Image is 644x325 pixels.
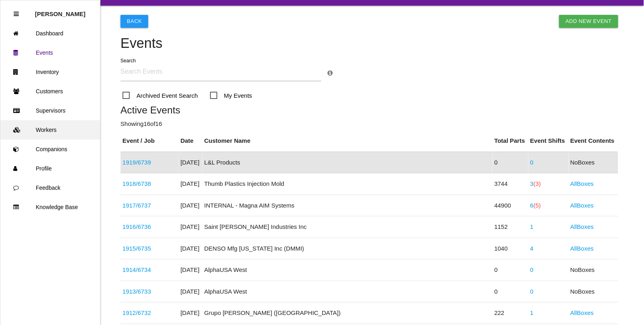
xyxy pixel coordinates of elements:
[123,202,151,209] a: 1917/6737
[178,259,202,281] td: [DATE]
[0,120,100,140] a: Workers
[123,266,151,273] a: 1914/6734
[123,265,176,275] div: S2700-00
[493,281,528,302] td: 0
[493,195,528,216] td: 44900
[568,130,618,152] th: Event Contents
[493,216,528,238] td: 1152
[123,159,151,166] a: 1919/6739
[568,259,618,281] td: No Boxes
[327,70,333,76] a: Search Info
[202,152,493,173] td: L&L Products
[0,101,100,120] a: Supervisors
[530,180,541,187] a: 3(3)
[530,266,534,273] a: 0
[0,178,100,197] a: Feedback
[530,309,534,316] a: 1
[530,202,541,209] a: 6(5)
[202,173,493,195] td: Thumb Plastics Injection Mold
[202,259,493,281] td: AlphaUSA West
[123,201,176,210] div: 2002007; 2002021
[178,195,202,216] td: [DATE]
[14,4,19,24] div: Close
[210,91,252,101] span: My Events
[530,223,534,230] a: 1
[530,288,534,295] a: 0
[178,302,202,324] td: [DATE]
[121,15,148,28] button: Back
[534,202,541,209] span: (5)
[202,195,493,216] td: INTERNAL - Magna AIM Systems
[493,238,528,259] td: 1040
[123,223,151,230] a: 1916/6736
[178,216,202,238] td: [DATE]
[178,173,202,195] td: [DATE]
[530,245,534,252] a: 4
[0,197,100,217] a: Knowledge Base
[123,245,151,252] a: 1915/6735
[121,105,618,115] h5: Active Events
[570,202,594,209] a: AllBoxes
[568,152,618,173] td: No Boxes
[121,119,618,129] p: Showing 16 of 16
[123,180,151,187] a: 1918/6738
[202,216,493,238] td: Saint [PERSON_NAME] Industries Inc
[493,152,528,173] td: 0
[534,180,541,187] span: (3)
[493,259,528,281] td: 0
[202,238,493,259] td: DENSO Mfg [US_STATE] Inc (DMMI)
[123,244,176,253] div: WS ECM Hose Clamp
[121,36,618,51] h4: Events
[493,130,528,152] th: Total Parts
[570,309,594,316] a: AllBoxes
[123,158,176,167] div: K4036AC1HC (61492)
[202,302,493,324] td: Grupo [PERSON_NAME] ([GEOGRAPHIC_DATA])
[121,130,178,152] th: Event / Job
[530,159,534,166] a: 0
[123,288,151,295] a: 1913/6733
[121,57,136,64] label: Search
[0,159,100,178] a: Profile
[178,130,202,152] th: Date
[178,238,202,259] td: [DATE]
[570,180,594,187] a: AllBoxes
[570,223,594,230] a: AllBoxes
[570,245,594,252] a: AllBoxes
[35,4,86,17] p: Rosie Blandino
[0,43,100,62] a: Events
[202,281,493,302] td: AlphaUSA West
[178,152,202,173] td: [DATE]
[0,62,100,82] a: Inventory
[493,173,528,195] td: 3744
[568,281,618,302] td: No Boxes
[123,287,176,296] div: S1638
[0,140,100,159] a: Companions
[123,91,198,101] span: Archived Event Search
[202,130,493,152] th: Customer Name
[123,222,176,232] div: 68403783AB
[559,15,618,28] a: Add New Event
[528,130,568,152] th: Event Shifts
[493,302,528,324] td: 222
[123,179,176,189] div: CK41-V101W20
[0,82,100,101] a: Customers
[178,281,202,302] td: [DATE]
[0,24,100,43] a: Dashboard
[121,63,321,81] input: Search Events
[123,309,176,318] div: Counsels
[123,309,151,316] a: 1912/6732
